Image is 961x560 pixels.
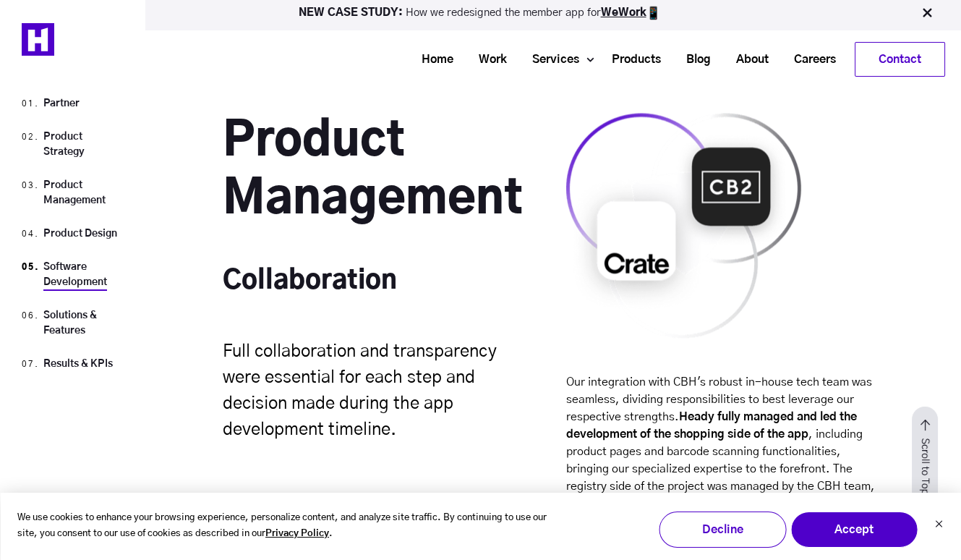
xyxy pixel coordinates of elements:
a: Home [403,46,461,73]
div: Navigation Menu [124,42,945,77]
a: Results & KPIs [43,359,113,369]
button: Decline [659,512,786,548]
h4: Full collaboration and transparency were essential for each step and decision made during the app... [223,339,502,443]
a: Product Management [43,180,106,205]
a: WeWork [601,7,646,18]
a: Services [514,46,586,73]
a: Product Strategy [43,132,85,157]
img: Close Bar [920,6,934,20]
a: Work [461,46,514,73]
a: Product Design [43,229,117,239]
a: Privacy Policy [265,526,329,543]
img: scroll-top [912,407,938,508]
strong: NEW CASE STUDY: [299,7,406,18]
p: How we redesigned the member app for [7,6,954,20]
button: Accept [790,512,918,548]
button: Go to top [912,407,938,508]
strong: Heady fully managed and led the development of the shopping side of the app [566,411,857,440]
a: Contact [855,43,944,76]
a: Products [594,46,668,73]
a: Partner [43,98,80,109]
img: PM Image [566,113,806,338]
h3: Collaboration [223,265,540,297]
a: About [718,46,776,73]
p: We use cookies to enhance your browsing experience, personalize content, and analyze site traffic... [17,510,559,543]
img: Heady [22,23,54,56]
button: Dismiss cookie banner [934,518,943,533]
a: Solutions & Features [43,310,97,336]
a: Software Development [43,262,107,287]
h2: Product Management [223,113,540,250]
a: Careers [776,46,843,73]
img: app emoji [646,6,661,20]
a: Blog [668,46,718,73]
